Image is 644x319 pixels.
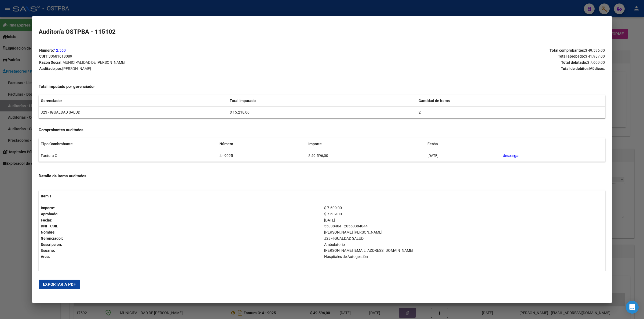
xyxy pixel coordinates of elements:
th: Número [217,138,306,150]
th: Tipo Combrobante [39,138,217,150]
th: Fecha [425,138,501,150]
td: J23 - IGUALDAD SALUD [39,107,228,118]
a: descargar [503,153,520,158]
p: Número: [39,47,322,54]
span: $ 7.609,00 [587,60,605,65]
p: $ 7.609,00 [324,205,603,211]
p: 55038404 - 20550384044 [PERSON_NAME] [PERSON_NAME] [324,223,603,235]
span: Exportar a PDF [43,282,76,287]
button: Exportar a PDF [39,280,80,289]
td: 4 - 9025 [217,150,306,162]
div: Open Intercom Messenger [626,301,639,314]
p: Gerenciador: [41,235,320,242]
p: Total debitado: [322,59,605,66]
p: Total comprobantes: [322,47,605,54]
p: [PERSON_NAME] [EMAIL_ADDRESS][DOMAIN_NAME] [324,247,603,254]
p: Aprobado: [41,211,320,217]
h4: Comprobantes auditados [39,127,605,133]
td: $ 15.218,00 [228,107,416,118]
th: Gerenciador [39,95,228,107]
p: Descripcion: [41,242,320,248]
span: $ 49.596,00 [585,48,605,52]
p: Hospitales de Autogestión [324,254,603,260]
p: Total de debitos Médicos: [322,66,605,72]
p: Total aprobado: [322,53,605,59]
p: J23 - IGUALDAD SALUD [324,235,603,242]
p: Area: [41,254,320,260]
span: $ 41.987,00 [585,54,605,58]
p: $ 7.609,00 [324,211,603,217]
th: Cantidad de Items [416,95,605,107]
th: Importe [306,138,425,150]
span: MUNICIPALIDAD DE [PERSON_NAME] [63,60,125,65]
p: Usuario: [41,247,320,254]
p: DNI - CUIL Nombre: [41,223,320,235]
a: 12.560 [54,48,66,52]
th: Total Imputado [228,95,416,107]
h2: Auditoría OSTPBA - 115102 [39,27,605,36]
span: 30681618089 [49,54,72,58]
p: [DATE] [324,217,603,223]
td: $ 49.596,00 [306,150,425,162]
td: [DATE] [425,150,501,162]
p: Ambulatorio [324,242,603,248]
h4: Total imputado por gerenciador [39,84,605,90]
td: 2 [416,107,605,118]
p: Importe: [41,205,320,211]
p: CUIT: [39,53,322,59]
strong: Item 1 [41,194,52,198]
p: Fecha: [41,217,320,223]
p: Razón Social: [39,59,322,66]
p: Auditado por: [39,66,322,72]
td: Factura C [39,150,217,162]
h4: Detalle de items auditados [39,173,605,179]
span: [PERSON_NAME] [62,66,91,71]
